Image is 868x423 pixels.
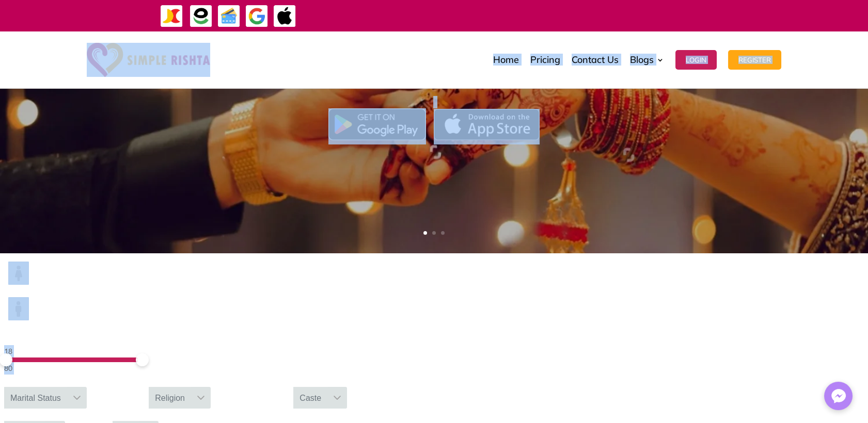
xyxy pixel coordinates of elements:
img: Credit Cards [217,5,241,28]
a: 3 [441,231,445,235]
a: Login [675,34,717,86]
a: 2 [432,231,436,235]
button: Register [728,50,781,70]
div: Caste [293,387,327,409]
a: Contact Us [572,34,619,86]
button: Login [675,50,717,70]
img: JazzCash-icon [160,5,183,28]
a: Home [493,34,519,86]
img: ApplePay-icon [273,5,296,28]
div: Religion [149,387,191,409]
a: Register [728,34,781,86]
div: 80 [4,362,140,375]
img: Google Play [328,108,426,140]
div: 18 [4,345,140,357]
a: Pricing [530,34,560,86]
a: 1 [423,231,427,235]
a: Blogs [630,34,664,86]
img: EasyPaisa-icon [190,5,213,28]
img: GooglePay-icon [245,5,269,28]
img: Messenger [828,386,849,406]
div: Marital Status [4,387,67,409]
